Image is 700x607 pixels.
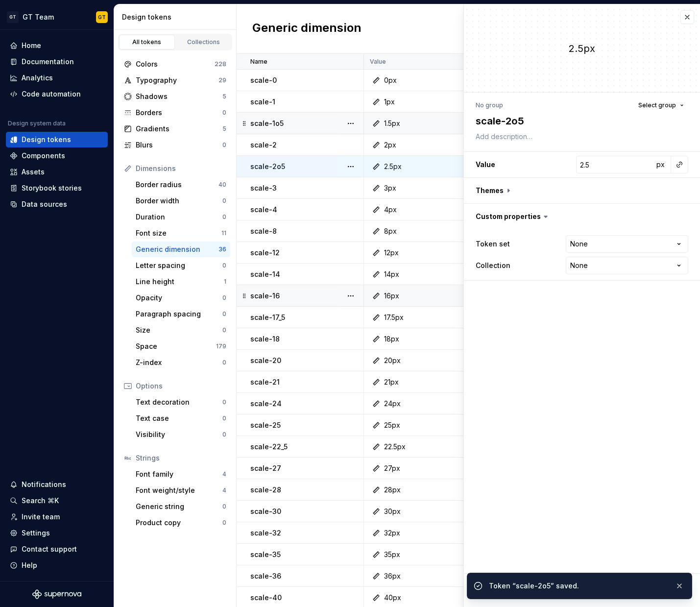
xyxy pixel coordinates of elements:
div: 28px [384,485,401,495]
div: 12px [384,248,399,258]
a: Documentation [6,54,108,70]
a: Analytics [6,70,108,86]
a: Letter spacing0 [132,258,230,273]
div: Help [22,560,37,570]
div: GT [98,13,106,21]
div: Generic string [136,502,222,511]
div: 36 [218,245,226,253]
a: Text decoration0 [132,394,230,410]
a: Border radius40 [132,177,230,193]
p: scale-25 [250,420,281,430]
p: scale-20 [250,356,281,365]
p: scale-8 [250,226,277,236]
div: 228 [215,60,226,68]
div: 3px [384,183,396,193]
p: scale-2 [250,140,277,150]
div: 2.5px [464,42,700,55]
a: Code automation [6,86,108,102]
div: Design system data [8,120,66,127]
div: Colors [136,59,215,69]
div: Blurs [136,140,222,150]
div: Design tokens [22,135,71,145]
a: Typography29 [120,73,230,88]
span: Select group [638,101,676,109]
div: GT Team [23,12,54,22]
a: Settings [6,525,108,541]
input: 0 [576,156,653,173]
div: 16px [384,291,399,301]
button: Contact support [6,541,108,557]
a: Font family4 [132,466,230,482]
a: Size0 [132,322,230,338]
a: Generic dimension36 [132,242,230,257]
div: 0 [222,398,226,406]
a: Visibility0 [132,427,230,442]
p: scale-35 [250,550,281,559]
label: Token set [476,239,510,249]
a: Space179 [132,339,230,354]
div: 29 [218,76,226,84]
div: Assets [22,167,45,177]
p: scale-36 [250,571,281,581]
a: Home [6,38,108,53]
div: Product copy [136,518,222,528]
p: scale-14 [250,269,280,279]
div: 0 [222,310,226,318]
button: Select group [634,98,688,112]
div: 0 [222,197,226,205]
div: Space [136,341,216,351]
div: 8px [384,226,397,236]
a: Shadows5 [120,89,230,104]
a: Opacity0 [132,290,230,306]
div: Options [136,381,226,391]
button: Help [6,558,108,573]
div: 0 [222,213,226,221]
div: Size [136,325,222,335]
div: Borders [136,108,222,118]
div: Settings [22,528,50,538]
div: No group [476,101,503,109]
p: scale-27 [250,463,281,473]
div: 5 [222,93,226,100]
div: Contact support [22,544,77,554]
div: 0 [222,414,226,422]
div: Border width [136,196,222,206]
p: scale-1 [250,97,275,107]
p: scale-17_5 [250,313,285,322]
div: 0 [222,519,226,527]
a: Text case0 [132,411,230,426]
p: scale-3 [250,183,277,193]
button: px [653,158,667,171]
div: 27px [384,463,400,473]
div: 1 [224,278,226,286]
a: Border width0 [132,193,230,209]
a: Generic string0 [132,499,230,514]
div: Text decoration [136,397,222,407]
div: Storybook stories [22,183,82,193]
div: 0 [222,503,226,510]
a: Colors228 [120,56,230,72]
a: Paragraph spacing0 [132,306,230,322]
p: scale-4 [250,205,277,215]
svg: Supernova Logo [32,589,81,599]
p: scale-24 [250,399,282,409]
div: 18px [384,334,399,344]
div: 2.5px [384,162,402,171]
div: Text case [136,413,222,423]
div: 11 [221,229,226,237]
label: Collection [476,261,510,270]
div: Opacity [136,293,222,303]
div: 0 [222,359,226,366]
div: GT [7,11,19,23]
p: scale-16 [250,291,280,301]
div: 2px [384,140,396,150]
a: Borders0 [120,105,230,121]
p: scale-12 [250,248,280,258]
div: 40px [384,593,401,603]
div: 25px [384,420,400,430]
a: Font size11 [132,225,230,241]
p: scale-22_5 [250,442,288,452]
div: Font family [136,469,222,479]
div: 14px [384,269,399,279]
